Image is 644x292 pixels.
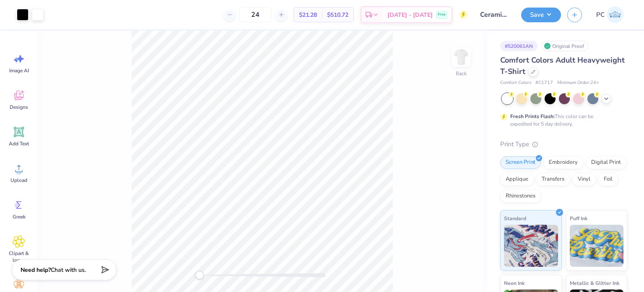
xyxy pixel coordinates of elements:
[570,279,619,287] span: Metallic & Glitter Ink
[299,11,317,19] span: $21.28
[5,250,33,263] span: Clipart & logos
[535,79,553,87] span: # C1717
[500,41,538,51] div: # 520061AN
[596,10,605,20] span: PC
[598,173,618,186] div: Foil
[500,190,541,203] div: Rhinestones
[9,140,29,147] span: Add Text
[327,11,348,19] span: $510.72
[543,156,583,169] div: Embroidery
[570,214,587,223] span: Puff Ink
[13,213,26,220] span: Greek
[536,173,570,186] div: Transfers
[10,177,27,184] span: Upload
[474,6,515,23] input: Untitled Design
[239,7,272,22] input: – –
[521,8,561,22] button: Save
[570,225,624,267] img: Puff Ink
[500,156,541,169] div: Screen Print
[387,11,433,19] span: [DATE] - [DATE]
[51,266,86,274] span: Chat with us.
[500,55,625,76] span: Comfort Colors Adult Heavyweight T-Shirt
[9,67,29,74] span: Image AI
[586,156,626,169] div: Digital Print
[500,139,627,149] div: Print Type
[607,6,623,23] img: Priyanka Choudhary
[21,266,51,274] strong: Need help?
[572,173,596,186] div: Vinyl
[500,173,534,186] div: Applique
[10,104,28,110] span: Designs
[510,113,555,120] strong: Fresh Prints Flash:
[456,70,467,77] div: Back
[195,271,204,279] div: Accessibility label
[510,113,613,128] div: This color can be expedited for 5 day delivery.
[542,41,589,51] div: Original Proof
[504,214,526,223] span: Standard
[453,49,470,66] img: Back
[438,12,446,18] span: Free
[592,6,627,23] a: PC
[557,79,599,87] span: Minimum Order: 24 +
[504,279,525,287] span: Neon Ink
[504,225,558,267] img: Standard
[500,79,531,87] span: Comfort Colors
